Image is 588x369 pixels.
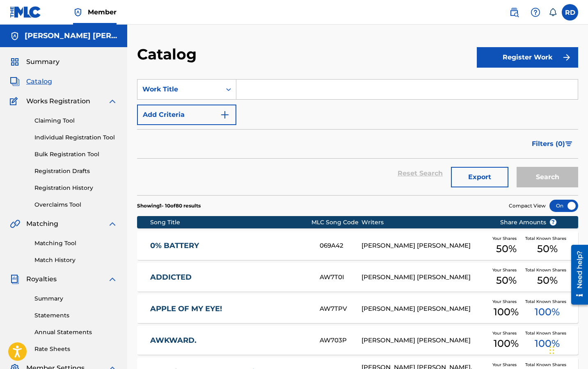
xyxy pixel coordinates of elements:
[220,110,230,120] img: 9d2ae6d4665cec9f34b9.svg
[361,241,487,251] div: [PERSON_NAME] [PERSON_NAME]
[537,273,558,288] span: 50 %
[142,84,216,94] div: Work Title
[34,184,117,192] a: Registration History
[565,241,588,309] iframe: Resource Center
[25,31,117,41] h5: Rommel Alexander Donald
[34,328,117,337] a: Annual Statements
[492,330,520,336] span: Your Shares
[10,6,41,18] img: MLC Logo
[34,239,117,248] a: Matching Tool
[320,241,361,251] div: 069A42
[492,362,520,368] span: Your Shares
[311,218,362,227] div: MLC Song Code
[150,218,311,227] div: Song Title
[137,45,201,64] h2: Catalog
[10,96,21,106] img: Works Registration
[320,273,361,282] div: AW7T0I
[525,330,570,336] span: Total Known Shares
[10,57,59,67] a: SummarySummary
[451,167,508,187] button: Export
[494,305,519,319] span: 100 %
[10,219,20,229] img: Matching
[496,241,517,256] span: 50 %
[10,274,20,284] img: Royalties
[10,77,20,87] img: Catalog
[26,57,59,67] span: Summary
[525,235,570,241] span: Total Known Shares
[34,133,117,142] a: Individual Registration Tool
[10,77,52,87] a: CatalogCatalog
[531,7,540,17] img: help
[361,273,487,282] div: [PERSON_NAME] [PERSON_NAME]
[535,305,560,319] span: 100 %
[532,139,565,149] span: Filters ( 0 )
[565,141,572,146] img: filter
[320,304,361,314] div: AW7TPV
[108,274,117,284] img: expand
[150,304,309,314] a: APPLE OF MY EYE!
[88,7,117,17] span: Member
[73,7,83,17] img: Top Rightsholder
[527,134,578,154] button: Filters (0)
[26,77,52,87] span: Catalog
[500,218,557,227] span: Share Amounts
[361,336,487,345] div: [PERSON_NAME] [PERSON_NAME]
[150,241,309,251] a: 0% BATTERY
[562,52,572,62] img: f7272a7cc735f4ea7f67.svg
[547,330,588,369] iframe: Chat Widget
[26,219,58,229] span: Matching
[10,31,20,41] img: Accounts
[34,256,117,264] a: Match History
[34,200,117,209] a: Overclaims Tool
[492,298,520,305] span: Your Shares
[34,167,117,175] a: Registration Drafts
[320,336,361,345] div: AW703P
[361,218,487,227] div: Writers
[137,105,236,125] button: Add Criteria
[562,4,578,20] div: User Menu
[108,219,117,229] img: expand
[506,4,522,20] a: Public Search
[108,96,117,106] img: expand
[34,345,117,353] a: Rate Sheets
[496,273,517,288] span: 50 %
[535,336,560,351] span: 100 %
[492,235,520,241] span: Your Shares
[137,202,201,210] p: Showing 1 - 10 of 80 results
[537,241,558,256] span: 50 %
[525,298,570,305] span: Total Known Shares
[509,7,519,17] img: search
[26,274,57,284] span: Royalties
[477,47,578,68] button: Register Work
[550,219,556,225] span: ?
[525,362,570,368] span: Total Known Shares
[34,150,117,159] a: Bulk Registration Tool
[34,311,117,320] a: Statements
[492,267,520,273] span: Your Shares
[509,202,546,210] span: Compact View
[549,8,557,16] div: Notifications
[34,116,117,125] a: Claiming Tool
[137,79,578,195] form: Search Form
[34,294,117,303] a: Summary
[150,273,309,282] a: ADDICTED
[494,336,519,351] span: 100 %
[527,4,544,20] div: Help
[525,267,570,273] span: Total Known Shares
[10,57,20,67] img: Summary
[150,336,309,345] a: AWKWARD.
[549,338,554,362] div: Drag
[361,304,487,314] div: [PERSON_NAME] [PERSON_NAME]
[26,96,90,106] span: Works Registration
